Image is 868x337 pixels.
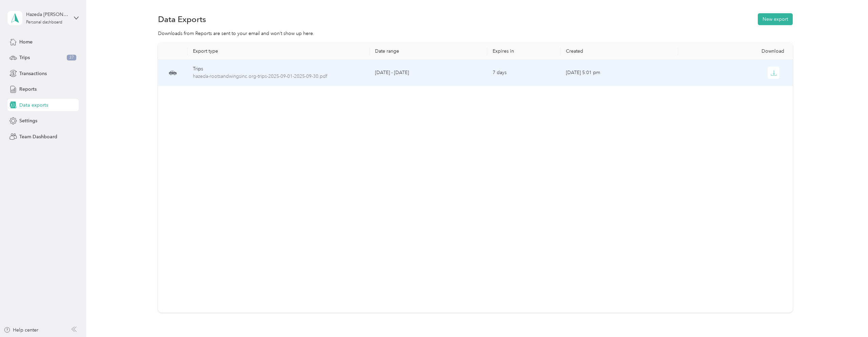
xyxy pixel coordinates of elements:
[684,48,790,54] div: Download
[487,43,561,60] th: Expires in
[158,30,793,37] div: Downloads from Reports are sent to your email and won’t show up here.
[193,65,364,73] div: Trips
[188,43,370,60] th: Export type
[26,11,68,18] div: Hazeda [PERSON_NAME]
[4,326,38,334] button: Help center
[560,43,678,60] th: Created
[830,299,868,337] iframe: Everlance-gr Chat Button Frame
[758,13,793,25] button: New export
[560,60,678,86] td: [DATE] 5:01 pm
[19,38,33,46] span: Home
[158,16,206,23] h1: Data Exports
[19,102,48,109] span: Data exports
[370,60,487,86] td: [DATE] - [DATE]
[370,43,487,60] th: Date range
[19,70,47,77] span: Transactions
[67,55,76,61] span: 37
[26,20,62,24] div: Personal dashboard
[193,73,364,80] span: hazeda-rootsandwingsinc.org-trips-2025-09-01-2025-09-30.pdf
[19,117,37,124] span: Settings
[19,54,30,61] span: Trips
[19,133,57,140] span: Team Dashboard
[487,60,561,86] td: 7 days
[19,86,37,93] span: Reports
